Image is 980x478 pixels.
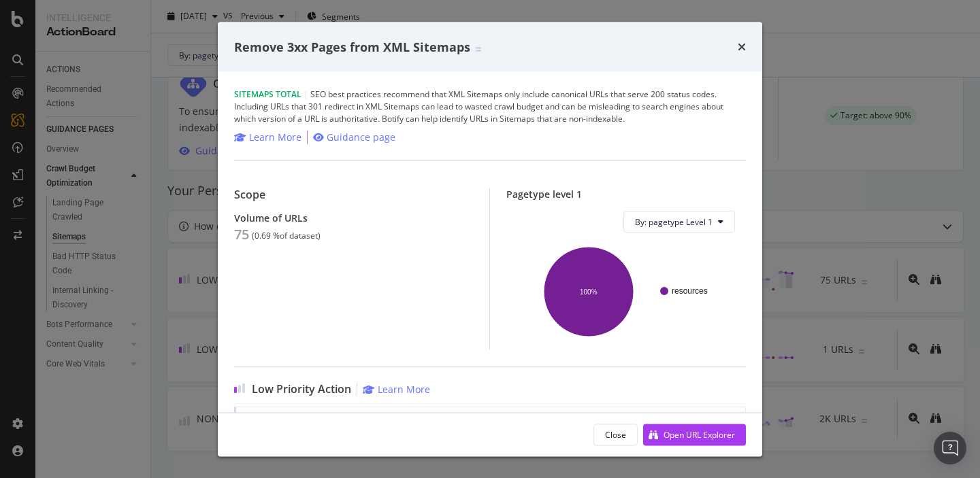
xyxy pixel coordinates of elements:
[234,131,301,144] a: Learn More
[580,288,598,295] text: 100%
[363,383,430,396] a: Learn More
[738,38,746,56] div: times
[476,47,481,51] img: Equal
[506,188,746,200] div: Pagetype level 1
[635,216,713,227] span: By: pagetype Level 1
[378,383,430,396] div: Learn More
[234,38,470,54] span: Remove 3xx Pages from XML Sitemaps
[623,211,735,233] button: By: pagetype Level 1
[327,131,395,144] div: Guidance page
[234,188,473,201] div: Scope
[664,428,735,440] div: Open URL Explorer
[605,428,626,440] div: Close
[593,424,638,445] button: Close
[249,131,301,144] div: Learn More
[234,88,746,125] div: SEO best practices recommend that XML Sitemaps only include canonical URLs that serve 200 status ...
[252,231,321,241] div: ( 0.69 % of dataset )
[234,212,473,224] div: Volume of URLs
[252,383,351,396] span: Low Priority Action
[234,226,249,243] div: 75
[218,22,762,456] div: modal
[934,432,966,464] div: Open Intercom Messenger
[517,243,735,339] svg: A chart.
[643,424,746,445] button: Open URL Explorer
[313,131,395,144] a: Guidance page
[672,286,708,296] text: resources
[234,88,301,100] span: Sitemaps Total
[304,88,308,100] span: |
